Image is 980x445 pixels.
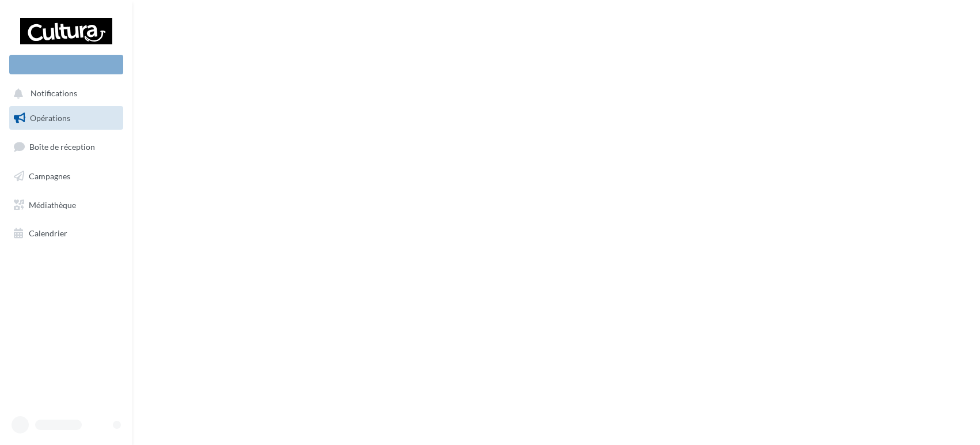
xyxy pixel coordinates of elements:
span: Notifications [31,89,77,99]
a: Campagnes [7,164,126,188]
div: Nouvelle campagne [9,55,123,74]
a: Calendrier [7,221,126,246]
a: Opérations [7,106,126,130]
span: Boîte de réception [29,142,95,152]
a: Boîte de réception [7,134,126,159]
span: Médiathèque [29,199,76,209]
span: Opérations [30,113,70,123]
span: Campagnes [29,171,70,181]
span: Calendrier [29,228,67,238]
a: Médiathèque [7,193,126,217]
